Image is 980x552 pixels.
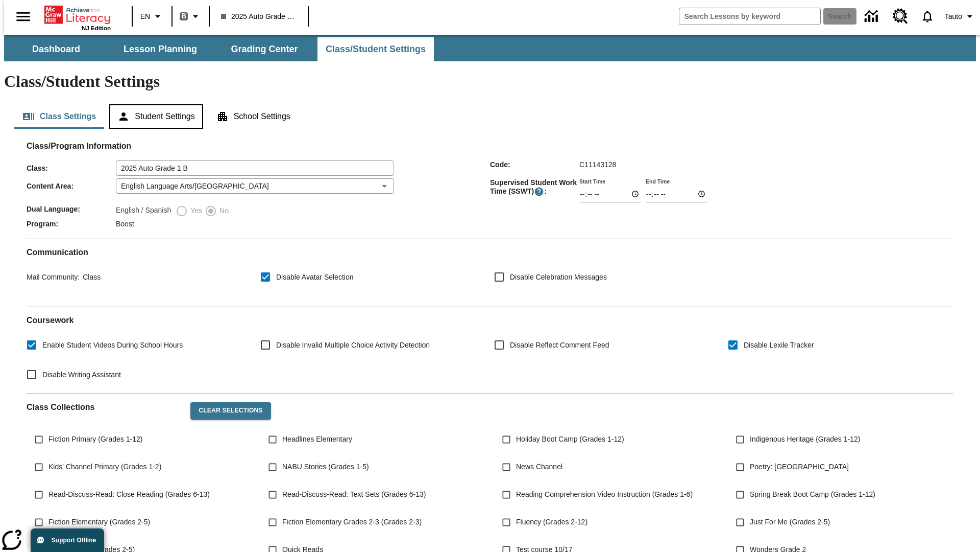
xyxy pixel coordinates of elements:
span: Disable Writing Assistant [42,370,121,380]
span: Disable Invalid Multiple Choice Activity Detection [276,340,430,351]
label: End Time [646,177,670,185]
button: Boost Class color is gray green. Change class color [176,7,206,26]
button: Support Offline [31,528,104,552]
button: School Settings [208,104,299,129]
span: Read-Discuss-Read: Close Reading (Grades 6-13) [48,489,210,500]
label: Start Time [579,177,605,185]
span: Disable Lexile Tracker [744,340,814,351]
span: Supervised Student Work Time (SSWT) : [490,178,579,197]
div: Class/Program Information [27,151,953,231]
input: Class [116,160,394,176]
span: Disable Avatar Selection [276,272,354,283]
button: Dashboard [5,37,107,61]
span: Program : [27,220,116,228]
button: Lesson Planning [109,37,211,61]
a: Resource Center, Will open in new tab [887,3,914,30]
button: Class/Student Settings [317,37,434,61]
h2: Communication [27,247,953,257]
span: Class [80,273,101,281]
span: Boost [116,220,134,228]
span: Mail Community : [27,273,80,281]
h2: Course work [27,315,953,325]
h1: Class/Student Settings [4,72,976,91]
span: Content Area : [27,182,116,190]
span: Kids' Channel Primary (Grades 1-2) [48,462,161,472]
span: C11143128 [579,160,616,169]
div: Communication [27,247,953,298]
input: search field [679,8,820,25]
div: SubNavbar [4,37,435,61]
span: Disable Reflect Comment Feed [510,340,609,351]
button: Language: EN, Select a language [136,7,168,26]
button: Open side menu [8,2,38,32]
button: Clear Selections [190,402,271,420]
label: English / Spanish [116,205,171,217]
span: Disable Celebration Messages [510,272,607,283]
button: Class Settings [14,104,104,129]
h2: Class Collections [27,402,182,412]
span: Reading Comprehension Video Instruction (Grades 1-6) [516,489,693,500]
span: Holiday Boot Camp (Grades 1-12) [516,434,624,445]
span: Yes [188,205,202,216]
button: Supervised Student Work Time is the timeframe when students can take LevelSet and when lessons ar... [534,187,544,197]
span: B [181,10,186,22]
span: NABU Stories (Grades 1-5) [282,462,369,472]
span: Fiction Elementary Grades 2-3 (Grades 2-3) [282,517,422,527]
span: Poetry: [GEOGRAPHIC_DATA] [750,462,849,472]
span: Enable Student Videos During School Hours [42,340,183,351]
span: Class : [27,164,116,172]
span: Dual Language : [27,205,116,213]
span: Support Offline [52,537,96,544]
span: Indigenous Heritage (Grades 1-12) [750,434,860,445]
button: Student Settings [109,104,203,129]
span: Headlines Elementary [282,434,352,445]
span: Tauto [945,11,962,22]
div: SubNavbar [4,35,976,61]
span: Spring Break Boot Camp (Grades 1-12) [750,489,875,500]
span: Fluency (Grades 2-12) [516,517,587,527]
a: Data Center [859,3,887,31]
a: Home [44,5,111,25]
h2: Class/Program Information [27,141,953,151]
span: Code : [490,160,579,169]
span: No [217,205,229,216]
span: 2025 Auto Grade 1 B [221,11,297,22]
span: News Channel [516,462,562,472]
span: EN [140,11,150,22]
button: Grading Center [213,37,315,61]
span: Fiction Elementary (Grades 2-5) [48,517,150,527]
span: Fiction Primary (Grades 1-12) [48,434,142,445]
a: Notifications [914,3,941,30]
div: Home [44,4,111,31]
div: English Language Arts/[GEOGRAPHIC_DATA] [116,178,394,194]
div: Coursework [27,315,953,385]
button: Profile/Settings [941,7,980,26]
span: Just For Me (Grades 2-5) [750,517,830,527]
span: NJ Edition [82,25,111,31]
span: Read-Discuss-Read: Text Sets (Grades 6-13) [282,489,426,500]
div: Class/Student Settings [14,104,966,129]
